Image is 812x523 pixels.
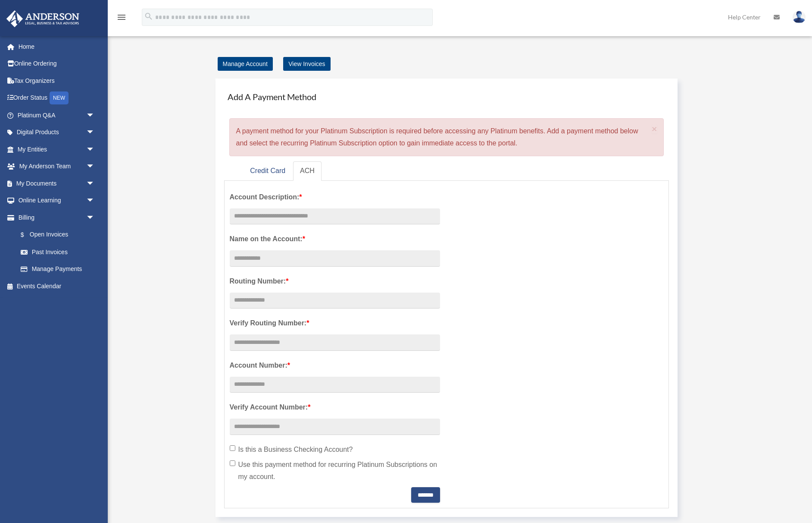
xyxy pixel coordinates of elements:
[218,57,273,71] a: Manage Account
[6,89,108,107] a: Order StatusNEW
[6,175,108,192] a: My Documentsarrow_drop_down
[293,161,322,181] a: ACH
[224,87,669,106] h4: Add A Payment Method
[86,158,103,176] span: arrow_drop_down
[230,401,440,413] label: Verify Account Number:
[86,107,103,124] span: arrow_drop_down
[25,230,30,240] span: $
[86,175,103,192] span: arrow_drop_down
[50,91,69,104] div: NEW
[86,141,103,158] span: arrow_drop_down
[230,460,235,466] input: Use this payment method for recurring Platinum Subscriptions on my account.
[6,72,108,89] a: Tax Organizers
[230,317,440,329] label: Verify Routing Number:
[6,277,108,295] a: Events Calendar
[6,192,108,209] a: Online Learningarrow_drop_down
[6,158,108,175] a: My Anderson Teamarrow_drop_down
[229,118,664,156] div: A payment method for your Platinum Subscription is required before accessing any Platinum benefit...
[6,124,108,141] a: Digital Productsarrow_drop_down
[6,209,108,226] a: Billingarrow_drop_down
[86,209,103,227] span: arrow_drop_down
[6,38,108,55] a: Home
[116,15,127,22] a: menu
[12,243,108,261] a: Past Invoices
[12,261,103,278] a: Manage Payments
[6,107,108,124] a: Platinum Q&Aarrow_drop_down
[230,191,440,203] label: Account Description:
[4,10,82,27] img: Anderson Advisors Platinum Portal
[243,161,292,181] a: Credit Card
[230,459,440,483] label: Use this payment method for recurring Platinum Subscriptions on my account.
[86,192,103,210] span: arrow_drop_down
[230,359,440,372] label: Account Number:
[652,124,657,133] button: Close
[652,124,657,134] span: ×
[144,12,153,21] i: search
[6,55,108,72] a: Online Ordering
[86,124,103,142] span: arrow_drop_down
[12,226,108,244] a: $Open Invoices
[6,141,108,158] a: My Entitiesarrow_drop_down
[793,11,806,23] img: User Pic
[230,445,235,451] input: Is this a Business Checking Account?
[116,12,127,22] i: menu
[230,233,440,245] label: Name on the Account:
[283,57,330,71] a: View Invoices
[230,275,440,287] label: Routing Number:
[230,444,440,456] label: Is this a Business Checking Account?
